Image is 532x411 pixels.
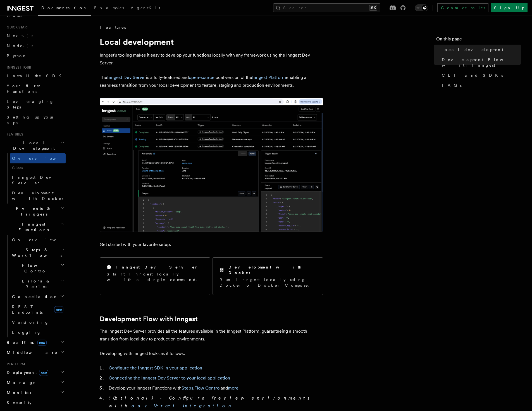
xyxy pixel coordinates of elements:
span: Python [7,54,27,58]
span: Errors & Retries [10,278,61,289]
div: Inngest Functions [4,235,66,337]
a: Inngest Dev Server [10,172,66,188]
p: Run Inngest locally using Docker or Docker Compose. [220,277,316,288]
a: Flow Control [194,385,221,391]
span: Quick start [4,25,29,30]
a: Overview [10,235,66,245]
span: Inngest tour [4,65,31,70]
span: Node.js [7,43,33,48]
h2: Inngest Dev Server [116,264,198,270]
span: Overview [12,238,70,242]
a: Your first Functions [4,81,66,96]
a: more [228,385,238,391]
a: Leveraging Steps [4,96,66,112]
a: Connecting the Inngest Dev Server to your local application [109,375,230,381]
a: Inngest Platform [252,75,286,80]
a: Examples [91,2,127,15]
span: Documentation [41,6,87,10]
span: Manage [4,380,36,385]
span: Development with Docker [12,191,65,201]
span: Your first Functions [7,84,40,94]
button: Flow Control [10,260,66,276]
p: Developing with Inngest looks as it follows: [100,350,323,357]
a: Development with Docker [10,188,66,204]
span: Examples [94,6,124,10]
a: Node.js [4,41,66,51]
a: Security [4,398,66,408]
span: Local Development [4,140,61,151]
span: AgentKit [131,6,160,10]
a: Next.js [4,31,66,41]
a: Contact sales [437,3,488,12]
p: The is a fully-featured and local version of the enabling a seamless transition from your local d... [100,74,323,89]
a: open-source [189,75,214,80]
div: Local Development [4,153,66,204]
a: Sign Up [491,3,528,12]
span: new [37,340,47,346]
em: (Optional) - Configure Preview environments with [109,395,313,408]
h1: Local development [100,37,323,47]
span: Inngest Functions [4,221,60,233]
button: Cancellation [10,292,66,302]
a: Install the SDK [4,71,66,81]
span: REST Endpoints [12,304,43,315]
button: Inngest Functions [4,219,66,235]
span: Security [7,400,32,405]
a: Home [4,11,66,21]
span: Platform [4,362,25,366]
span: Features [100,25,126,30]
a: CLI and SDKs [440,70,521,80]
span: Home [7,13,22,18]
a: REST Endpointsnew [10,302,66,317]
kbd: ⌘K [369,5,377,11]
button: Local Development [4,138,66,153]
span: Local development [438,47,503,52]
button: Steps & Workflows [10,245,66,260]
li: Develop your Inngest Functions with , and [107,384,323,392]
h4: On this page [436,36,521,45]
span: Inngest Dev Server [12,175,60,185]
button: Monitor [4,388,66,398]
span: new [54,306,63,313]
button: Deploymentnew [4,368,66,378]
span: Versioning [12,320,49,325]
a: Setting up your app [4,112,66,128]
span: Steps & Workflows [10,247,62,258]
button: Search...⌘K [273,3,380,12]
span: Overview [12,156,70,161]
button: Events & Triggers [4,204,66,219]
span: Realtime [4,340,47,345]
a: Documentation [38,2,91,16]
a: Inngest Dev Server [107,75,146,80]
span: Setting up your app [7,115,55,125]
button: Middleware [4,347,66,357]
button: Errors & Retries [10,276,66,292]
span: new [39,370,48,376]
a: FAQs [440,80,521,90]
a: Development Flow with Inngest [100,315,198,323]
span: Features [4,132,23,137]
a: our Vercel Integration [132,403,233,408]
a: Overview [10,153,66,163]
a: Steps [182,385,193,391]
img: The Inngest Dev Server on the Functions page [100,98,323,232]
p: Start Inngest locally with a single command. [107,271,203,282]
span: Logging [12,330,41,335]
span: FAQs [442,83,462,88]
span: Guides [10,163,66,172]
span: Deployment [4,370,48,375]
a: Development Flow with Inngest [440,55,521,70]
span: Cancellation [10,294,58,299]
button: Realtimenew [4,337,66,347]
span: CLI and SDKs [442,72,503,78]
span: Development Flow with Inngest [442,57,521,68]
h2: Development with Docker [228,264,316,275]
span: Install the SDK [7,74,65,78]
a: Logging [10,327,66,337]
p: Get started with your favorite setup: [100,241,323,248]
span: Flow Control [10,263,61,274]
a: Local development [436,45,521,55]
p: The Inngest Dev Server provides all the features available in the Inngest Platform, guaranteeing ... [100,327,323,343]
a: Inngest Dev ServerStart Inngest locally with a single command. [100,257,210,295]
a: Python [4,51,66,61]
